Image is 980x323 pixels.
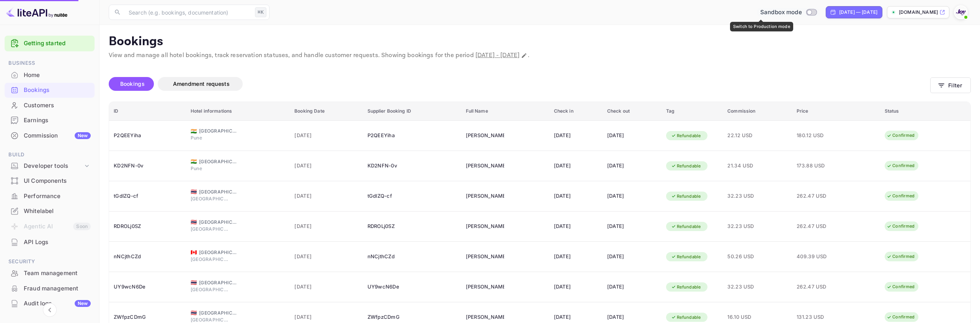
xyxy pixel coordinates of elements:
[294,283,358,291] span: [DATE]
[5,159,95,173] div: Developer tools
[5,281,95,296] div: Fraud management
[554,220,598,233] div: [DATE]
[882,312,920,322] div: Confirmed
[191,280,197,285] span: Thailand
[607,281,657,293] div: [DATE]
[5,174,95,189] div: UI Components
[757,8,820,17] div: Switch to Production mode
[24,284,91,293] div: Fraud management
[199,310,237,316] span: [GEOGRAPHIC_DATA]
[24,116,91,125] div: Earnings
[367,251,457,263] div: nNCjthCZd
[24,162,83,171] div: Developer tools
[24,299,91,308] div: Audit logs
[109,77,930,91] div: account-settings tabs
[666,313,706,322] div: Refundable
[882,282,920,292] div: Confirmed
[554,281,598,293] div: [DATE]
[666,222,706,231] div: Refundable
[5,83,95,98] div: Bookings
[191,286,229,293] span: [GEOGRAPHIC_DATA]
[294,252,358,261] span: [DATE]
[882,131,920,140] div: Confirmed
[475,51,519,59] span: [DATE] - [DATE]
[24,269,91,278] div: Team management
[114,190,181,202] div: tGdlZQ-cf
[191,134,229,141] span: Pune
[199,249,237,256] span: [GEOGRAPHIC_DATA]
[5,281,95,295] a: Fraud management
[760,8,802,17] span: Sandbox mode
[294,222,358,231] span: [DATE]
[727,222,787,231] span: 32.23 USD
[255,7,266,17] div: ⌘K
[199,219,237,226] span: [GEOGRAPHIC_DATA]
[797,192,835,200] span: 262.47 USD
[75,300,91,307] div: New
[186,102,290,121] th: Hotel informations
[199,128,237,134] span: [GEOGRAPHIC_DATA]
[882,221,920,231] div: Confirmed
[797,131,835,140] span: 180.12 USD
[727,192,787,200] span: 32.23 USD
[797,162,835,170] span: 173.88 USD
[191,189,197,194] span: Thailand
[5,235,95,250] div: API Logs
[294,192,358,200] span: [DATE]
[367,190,457,202] div: tGdlZQ-cf
[114,251,181,263] div: nNCjthCZd
[666,192,706,201] div: Refundable
[5,68,95,82] a: Home
[882,161,920,171] div: Confirmed
[882,191,920,201] div: Confirmed
[367,281,457,293] div: UY9wcN6De
[114,281,181,293] div: UY9wcN6De
[114,130,181,142] div: P2QEEYiha
[882,252,920,261] div: Confirmed
[191,129,197,134] span: India
[461,102,549,121] th: Full Name
[191,195,229,202] span: [GEOGRAPHIC_DATA]
[367,220,457,233] div: RDROLj0SZ
[5,266,95,280] a: Team management
[191,310,197,315] span: Thailand
[191,226,229,233] span: [GEOGRAPHIC_DATA]
[603,102,661,121] th: Check out
[114,160,181,172] div: KD2NFN-0v
[109,34,971,49] p: Bookings
[466,130,504,142] div: Sai Prasad
[727,131,787,140] span: 22.12 USD
[5,204,95,218] a: Whitelabel
[5,113,95,128] div: Earnings
[5,128,95,143] a: CommissionNew
[6,6,67,18] img: LiteAPI logo
[5,36,95,51] div: Getting started
[839,9,877,16] div: [DATE] — [DATE]
[466,251,504,263] div: Ramesh Dhawale
[899,9,938,16] p: [DOMAIN_NAME]
[24,101,91,110] div: Customers
[5,113,95,127] a: Earnings
[727,162,787,170] span: 21.34 USD
[109,51,971,60] p: View and manage all hotel bookings, track reservation statuses, and handle customer requests. Sho...
[120,80,145,87] span: Bookings
[5,257,95,266] span: Security
[294,313,358,321] span: [DATE]
[5,174,95,188] a: UI Components
[191,250,197,255] span: Canada
[290,102,363,121] th: Booking Date
[5,296,95,311] div: Audit logsNew
[75,132,91,139] div: New
[666,131,706,141] div: Refundable
[797,313,835,321] span: 131.23 USD
[5,266,95,281] div: Team management
[5,83,95,97] a: Bookings
[5,68,95,83] div: Home
[173,80,230,87] span: Amendment requests
[466,160,504,172] div: Arun Papanna
[666,161,706,171] div: Refundable
[666,252,706,262] div: Refundable
[191,256,229,263] span: [GEOGRAPHIC_DATA]
[520,52,528,59] button: Change date range
[730,22,793,31] div: Switch to Production mode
